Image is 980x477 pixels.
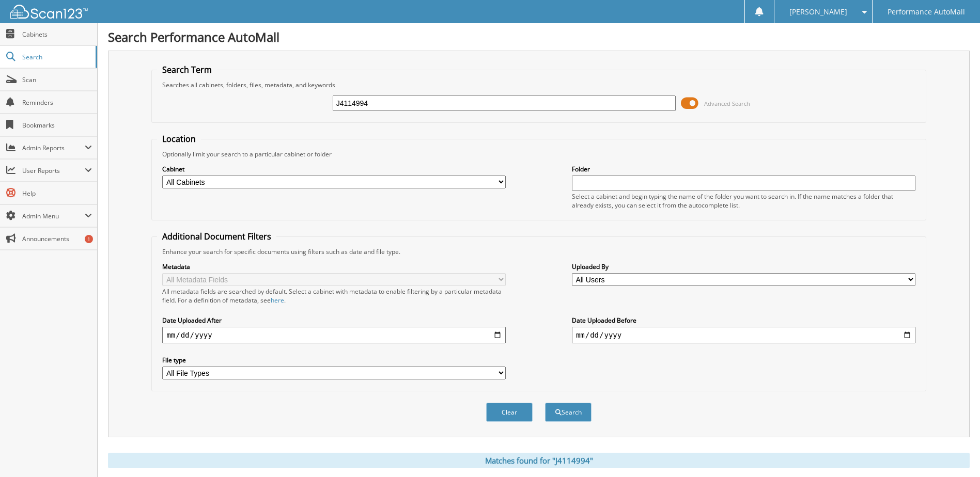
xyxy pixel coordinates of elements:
[157,150,920,158] div: Optionally limit your search to a particular cabinet or folder
[572,262,915,271] label: Uploaded By
[704,100,750,107] span: Advanced Search
[157,133,201,145] legend: Location
[157,64,217,75] legend: Search Term
[572,316,915,325] label: Date Uploaded Before
[888,9,965,15] span: Performance AutoMall
[157,231,276,242] legend: Additional Document Filters
[85,235,93,243] div: 1
[22,144,85,152] span: Admin Reports
[22,166,85,175] span: User Reports
[22,75,92,84] span: Scan
[162,287,506,305] div: All metadata fields are searched by default. Select a cabinet with metadata to enable filtering b...
[545,403,592,422] button: Search
[572,327,915,343] input: end
[108,28,970,45] h1: Search Performance AutoMall
[22,30,92,39] span: Cabinets
[271,296,284,305] a: here
[162,262,506,271] label: Metadata
[108,453,970,468] div: Matches found for "J4114994"
[162,165,506,173] label: Cabinet
[162,316,506,325] label: Date Uploaded After
[572,165,915,173] label: Folder
[486,403,533,422] button: Clear
[162,327,506,343] input: start
[22,234,92,243] span: Announcements
[789,9,847,15] span: [PERSON_NAME]
[22,121,92,130] span: Bookmarks
[22,212,85,220] span: Admin Menu
[572,192,915,210] div: Select a cabinet and begin typing the name of the folder you want to search in. If the name match...
[22,189,92,198] span: Help
[157,247,920,256] div: Enhance your search for specific documents using filters such as date and file type.
[162,356,506,364] label: File type
[157,81,920,89] div: Searches all cabinets, folders, files, metadata, and keywords
[22,98,92,107] span: Reminders
[10,5,88,19] img: scan123-logo-white.svg
[22,53,90,61] span: Search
